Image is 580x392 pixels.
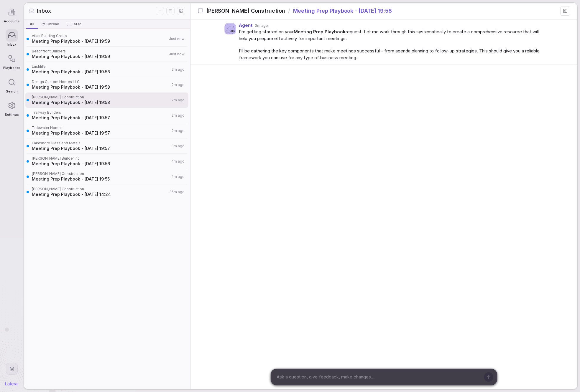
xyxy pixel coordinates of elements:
[32,187,167,191] span: [PERSON_NAME] Construction
[239,29,541,42] span: I'm getting started on your request. Let me work through this systematically to create a comprehe...
[32,110,170,115] span: Trailway Builders
[3,3,20,26] a: Accounts
[30,22,34,27] span: All
[171,174,185,179] span: 4m ago
[32,95,170,100] span: [PERSON_NAME] Construction
[5,113,19,117] span: Settings
[32,34,167,38] span: Atlas Building Group
[288,7,290,15] span: /
[25,31,188,47] a: Atlas Building GroupMeeting Prep Playbook - [DATE] 19:59Just now
[25,47,188,62] a: Beachfront BuildersMeeting Prep Playbook - [DATE] 19:59Just now
[72,22,81,27] span: Later
[25,123,188,138] a: Tidewater HomesMeeting Prep Playbook - [DATE] 19:572m ago
[32,64,170,69] span: Lushlife
[169,37,185,41] span: Just now
[32,115,170,121] span: Meeting Prep Playbook - [DATE] 19:57
[25,62,188,77] a: LushlifeMeeting Prep Playbook - [DATE] 19:582m ago
[32,38,167,44] span: Meeting Prep Playbook - [DATE] 19:59
[32,100,170,105] span: Meeting Prep Playbook - [DATE] 19:58
[293,7,392,15] span: Meeting Prep Playbook - [DATE] 19:58
[206,7,285,15] span: [PERSON_NAME] Construction
[239,48,541,61] span: I'll be gathering the key components that make meetings successful - from agenda planning to foll...
[32,49,167,54] span: Beachfront Builders
[4,19,20,23] span: Accounts
[25,169,188,184] a: [PERSON_NAME] ConstructionMeeting Prep Playbook - [DATE] 19:554m ago
[25,108,188,123] a: Trailway BuildersMeeting Prep Playbook - [DATE] 19:572m ago
[156,7,164,15] button: Filters
[32,84,170,90] span: Meeting Prep Playbook - [DATE] 19:58
[169,52,185,57] span: Just now
[172,82,185,87] span: 2m ago
[32,171,170,176] span: [PERSON_NAME] Construction
[32,145,170,151] span: Meeting Prep Playbook - [DATE] 19:57
[6,90,18,93] span: Search
[32,156,170,161] span: [PERSON_NAME] Builder Inc.
[294,29,346,34] strong: Meeting Prep Playbook
[172,67,185,72] span: 2m ago
[32,191,167,197] span: Meeting Prep Playbook - [DATE] 14:24
[32,161,170,167] span: Meeting Prep Playbook - [DATE] 19:56
[171,144,185,148] span: 3m ago
[32,54,167,59] span: Meeting Prep Playbook - [DATE] 19:59
[25,184,188,200] a: [PERSON_NAME] ConstructionMeeting Prep Playbook - [DATE] 14:2435m ago
[172,98,185,102] span: 2m ago
[169,190,185,194] span: 35m ago
[32,80,170,84] span: Design Custom Homes LLC
[25,138,188,154] a: Lakeshore Glass and MetalsMeeting Prep Playbook - [DATE] 19:573m ago
[47,22,59,27] span: Unread
[177,7,185,15] button: New thread
[7,43,16,47] span: Inbox
[25,92,188,108] a: [PERSON_NAME] ConstructionMeeting Prep Playbook - [DATE] 19:582m ago
[37,7,51,15] span: Inbox
[32,125,170,130] span: Tidewater Homes
[255,23,268,28] span: 2m ago
[225,23,236,34] img: Agent avatar
[3,49,20,73] a: Playbooks
[172,128,185,133] span: 2m ago
[32,130,170,136] span: Meeting Prep Playbook - [DATE] 19:57
[9,365,15,373] span: M
[239,23,253,28] span: Agent
[3,26,20,49] a: Inbox
[25,77,188,92] a: Design Custom Homes LLCMeeting Prep Playbook - [DATE] 19:582m ago
[172,113,185,118] span: 2m ago
[3,66,20,70] span: Playbooks
[32,176,170,182] span: Meeting Prep Playbook - [DATE] 19:55
[3,96,20,120] a: Settings
[166,7,175,15] button: Display settings
[25,154,188,169] a: [PERSON_NAME] Builder Inc.Meeting Prep Playbook - [DATE] 19:564m ago
[171,159,185,164] span: 4m ago
[32,69,170,75] span: Meeting Prep Playbook - [DATE] 19:58
[5,382,18,386] img: Lateral
[32,141,170,145] span: Lakeshore Glass and Metals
